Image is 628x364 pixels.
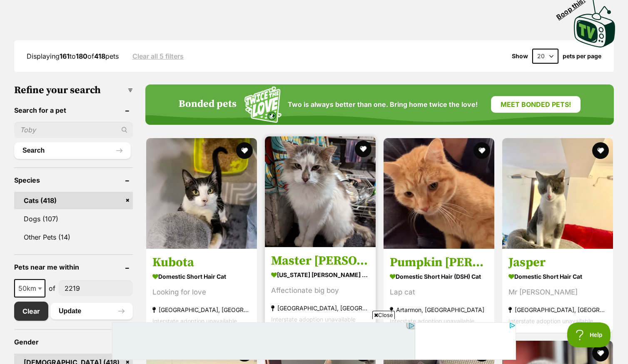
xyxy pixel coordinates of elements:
[271,302,369,314] strong: [GEOGRAPHIC_DATA], [GEOGRAPHIC_DATA]
[271,316,356,323] span: Interstate adoption unavailable
[372,311,395,319] span: Close
[50,303,133,319] button: Update
[491,96,581,113] a: Meet bonded pets!
[384,138,494,249] img: Pumpkin Sam - Domestic Short Hair (DSH) Cat
[152,304,251,315] strong: [GEOGRAPHIC_DATA], [GEOGRAPHIC_DATA]
[14,122,133,138] input: Toby
[14,106,133,114] header: Search for a pet
[265,247,376,331] a: Master [PERSON_NAME] [US_STATE] [PERSON_NAME] Cat Affectionate big boy [GEOGRAPHIC_DATA], [GEOGRA...
[502,138,613,249] img: Jasper - Domestic Short Hair Cat
[132,52,184,60] a: Clear all 5 filters
[27,52,119,60] span: Displaying to of pets
[508,317,593,324] span: Interstate adoption unavailable
[265,136,376,247] img: Master Leo - Maine Coon Cat
[14,228,133,246] a: Other Pets (14)
[14,84,133,96] h3: Refine your search
[288,101,478,109] span: Two is always better than one. Bring home twice the love!
[152,317,237,324] span: Interstate adoption unavailable
[271,285,369,296] div: Affectionate big boy
[508,270,607,282] strong: Domestic Short Hair Cat
[152,270,251,282] strong: Domestic Short Hair Cat
[60,52,70,60] strong: 161
[390,270,488,282] strong: Domestic Short Hair (DSH) Cat
[390,287,488,298] div: Lap cat
[152,287,251,298] div: Looking for love
[15,282,45,294] span: 50km
[14,279,45,297] span: 50km
[14,142,131,159] button: Search
[49,283,55,293] span: of
[59,280,133,296] input: postcode
[146,248,257,333] a: Kubota Domestic Short Hair Cat Looking for love [GEOGRAPHIC_DATA], [GEOGRAPHIC_DATA] Interstate a...
[94,52,105,60] strong: 418
[14,176,133,184] header: Species
[563,53,601,59] label: pets per page
[146,138,257,249] img: Kubota - Domestic Short Hair Cat
[512,53,528,59] span: Show
[592,142,609,159] button: favourite
[179,99,237,110] h4: Bonded pets
[271,269,369,281] strong: [US_STATE] [PERSON_NAME] Cat
[271,253,369,269] h3: Master [PERSON_NAME]
[355,141,371,157] button: favourite
[390,317,474,324] span: Interstate adoption unavailable
[244,87,282,123] img: Squiggle
[112,322,516,360] iframe: Advertisement
[390,304,488,315] strong: Artarmon, [GEOGRAPHIC_DATA]
[14,338,133,346] header: Gender
[390,255,488,270] h3: Pumpkin [PERSON_NAME]
[473,142,490,159] button: favourite
[592,345,609,362] button: favourite
[14,263,133,271] header: Pets near me within
[567,322,611,347] iframe: Help Scout Beacon - Open
[14,192,133,209] a: Cats (418)
[14,302,48,321] a: Clear
[236,142,253,159] button: favourite
[508,255,607,270] h3: Jasper
[502,248,613,333] a: Jasper Domestic Short Hair Cat Mr [PERSON_NAME] [GEOGRAPHIC_DATA], [GEOGRAPHIC_DATA] Interstate a...
[152,255,251,270] h3: Kubota
[14,210,133,228] a: Dogs (107)
[76,52,87,60] strong: 180
[384,248,494,333] a: Pumpkin [PERSON_NAME] Domestic Short Hair (DSH) Cat Lap cat Artarmon, [GEOGRAPHIC_DATA] Interstat...
[508,304,607,315] strong: [GEOGRAPHIC_DATA], [GEOGRAPHIC_DATA]
[508,287,607,298] div: Mr [PERSON_NAME]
